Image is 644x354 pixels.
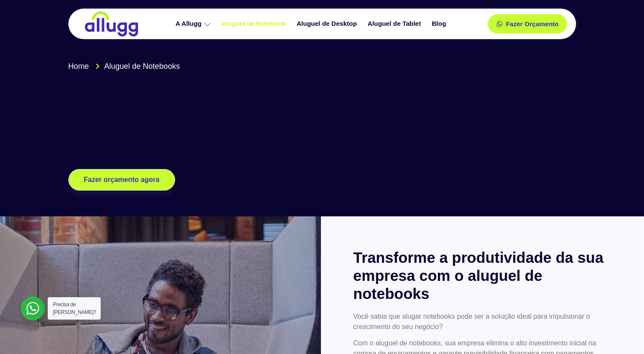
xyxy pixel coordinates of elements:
[364,16,428,31] a: Aluguel de Tablet
[83,11,139,37] img: locação de TI é Allugg
[217,16,293,31] a: Aluguel de Notebook
[53,302,96,315] span: Precisa de [PERSON_NAME]?
[601,313,644,354] iframe: Chat Widget
[293,16,364,31] a: Aluguel de Desktop
[353,249,611,303] h2: Transforme a produtividade da sua empresa com o aluguel de notebooks
[84,176,160,183] span: Fazer orçamento agora
[427,16,452,31] a: Blog
[601,313,644,354] div: Widget de chat
[506,21,559,27] span: Fazer Orçamento
[68,61,89,72] span: Home
[102,61,180,72] span: Aluguel de Notebooks
[68,169,175,191] a: Fazer orçamento agora
[488,14,567,34] a: Fazer Orçamento
[171,16,217,31] a: A Allugg
[353,311,611,332] p: Você sabia que alugar notebooks pode ser a solução ideal para impulsionar o crescimento do seu ne...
